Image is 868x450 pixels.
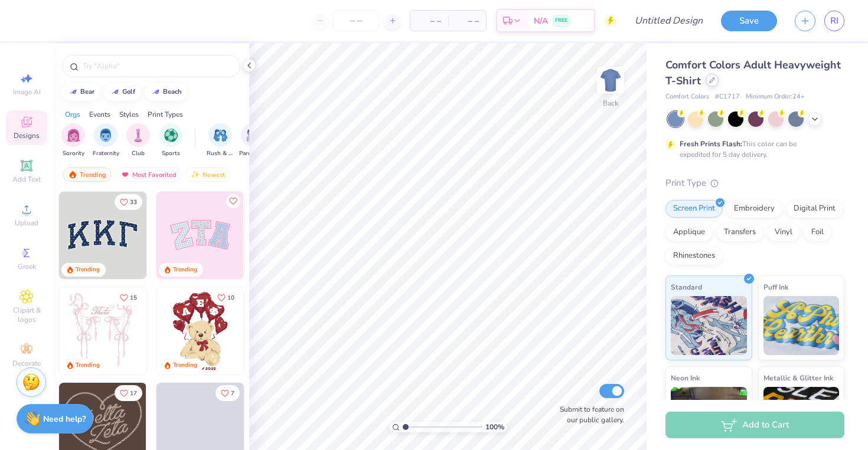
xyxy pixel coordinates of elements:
label: Submit to feature on our public gallery. [553,404,624,425]
div: Orgs [65,109,80,120]
strong: Need help? [43,413,86,425]
img: 83dda5b0-2158-48ca-832c-f6b4ef4c4536 [59,287,146,375]
span: Decorate [12,359,41,368]
div: filter for Rush & Bid [207,123,234,158]
img: 9980f5e8-e6a1-4b4a-8839-2b0e9349023c [156,192,244,279]
span: Clipart & logos [6,306,47,324]
img: Newest.gif [191,170,200,179]
input: – – [333,10,379,31]
span: 17 [130,390,137,396]
strong: Fresh Prints Flash: [680,139,742,149]
img: most_fav.gif [120,170,130,179]
div: Print Types [148,109,183,120]
span: 7 [231,390,234,396]
img: Neon Ink [671,387,747,446]
button: filter button [159,123,182,158]
img: Club Image [132,129,145,142]
span: Parent's Weekend [239,149,266,158]
div: Most Favorited [115,167,182,182]
img: trend_line.gif [151,88,161,96]
div: Foil [804,224,831,241]
img: Metallic & Glitter Ink [763,387,840,446]
button: Like [115,290,142,306]
img: 5ee11766-d822-42f5-ad4e-763472bf8dcf [243,192,331,279]
span: Upload [15,218,38,228]
input: Untitled Design [625,9,712,32]
img: Back [599,68,622,92]
button: golf [104,83,141,101]
div: beach [163,88,182,95]
span: FREE [555,17,567,25]
a: RI [824,11,844,31]
span: Greek [18,262,36,271]
img: e74243e0-e378-47aa-a400-bc6bcb25063a [243,287,331,375]
span: Metallic & Glitter Ink [763,372,833,384]
img: Fraternity Image [99,129,112,142]
img: trending.gif [68,170,77,179]
button: Like [226,194,240,208]
img: Rush & Bid Image [214,129,227,142]
button: Like [115,194,142,210]
button: Like [216,385,240,401]
div: Trending [173,361,197,370]
img: Sports Image [164,129,178,142]
div: golf [122,88,135,95]
span: Club [132,149,145,158]
div: filter for Club [126,123,150,158]
img: trend_line.gif [68,88,78,96]
button: filter button [126,123,150,158]
div: Screen Print [665,200,723,218]
div: Trending [76,361,100,370]
button: filter button [207,123,234,158]
div: Applique [665,224,713,241]
span: Standard [671,281,702,293]
span: 100 % [485,422,504,432]
div: Vinyl [767,224,800,241]
div: Print Type [665,176,844,190]
span: 33 [130,199,137,205]
div: Back [603,98,618,109]
span: Comfort Colors [665,92,709,102]
input: Try "Alpha" [81,60,233,72]
img: 3b9aba4f-e317-4aa7-a679-c95a879539bd [59,192,146,279]
span: Add Text [12,175,41,184]
div: Newest [185,167,230,182]
span: N/A [534,15,548,27]
div: Events [89,109,110,120]
span: Sorority [63,149,84,158]
img: Sorority Image [67,129,80,142]
div: filter for Sports [159,123,182,158]
span: # C1717 [715,92,740,102]
img: Parent's Weekend Image [246,129,260,142]
button: bear [62,83,100,101]
button: beach [145,83,187,101]
img: Puff Ink [763,296,840,355]
div: Trending [173,265,197,274]
span: Image AI [13,87,41,97]
button: Save [721,11,777,31]
span: 15 [130,295,137,301]
div: This color can be expedited for 5 day delivery. [680,139,825,160]
span: RI [830,14,838,28]
button: Like [212,290,240,306]
div: Styles [119,109,139,120]
div: Trending [76,265,100,274]
div: filter for Parent's Weekend [239,123,266,158]
div: Trending [63,167,112,182]
img: d12a98c7-f0f7-4345-bf3a-b9f1b718b86e [146,287,233,375]
span: Fraternity [93,149,119,158]
div: filter for Sorority [61,123,85,158]
div: Embroidery [726,200,782,218]
div: filter for Fraternity [93,123,119,158]
span: – – [455,15,479,27]
div: Rhinestones [665,247,723,265]
span: – – [417,15,441,27]
span: Designs [14,131,40,140]
button: filter button [61,123,85,158]
img: Standard [671,296,747,355]
button: filter button [93,123,119,158]
div: bear [80,88,94,95]
span: Puff Ink [763,281,788,293]
span: Minimum Order: 24 + [746,92,805,102]
img: 587403a7-0594-4a7f-b2bd-0ca67a3ff8dd [156,287,244,375]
